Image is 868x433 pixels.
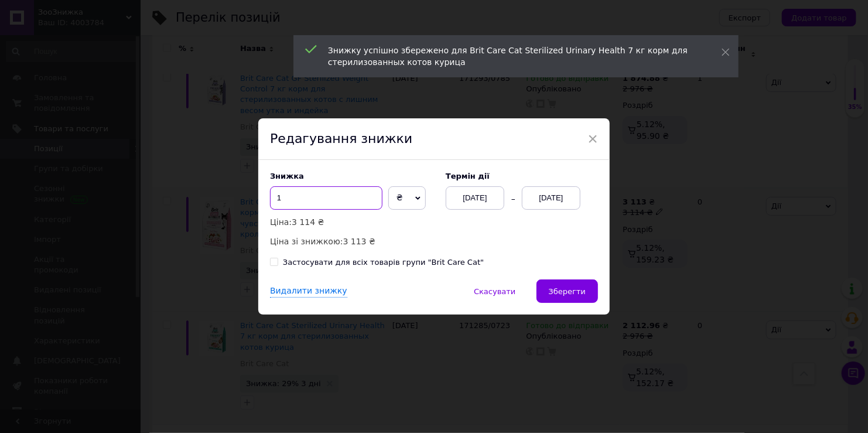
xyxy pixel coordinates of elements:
[549,287,586,296] span: Зберегти
[462,279,528,303] button: Скасувати
[270,172,304,180] span: Знижка
[270,131,412,146] span: Редагування знижки
[283,257,484,268] div: Застосувати для всіх товарів групи "Brit Care Cat"
[446,172,598,180] label: Термін дії
[292,217,324,227] span: 3 114 ₴
[474,287,515,296] span: Скасувати
[397,193,403,202] span: ₴
[587,129,598,149] span: ×
[522,186,580,210] div: [DATE]
[446,186,504,210] div: [DATE]
[343,237,375,246] span: 3 113 ₴
[270,285,347,298] div: Видалити знижку
[270,216,434,229] p: Ціна:
[328,45,692,68] div: Знижку успішно збережено для Brit Care Cat Sterilized Urinary Health 7 кг корм для стерилизованны...
[270,186,382,210] input: 0
[270,235,434,248] p: Ціна зі знижкою:
[536,279,598,303] button: Зберегти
